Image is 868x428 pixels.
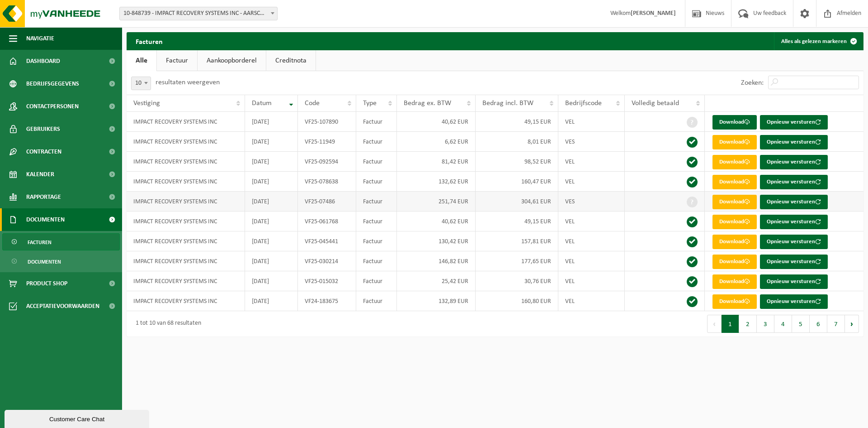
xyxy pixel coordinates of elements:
span: Navigatie [26,27,54,50]
td: VF25-045441 [298,231,356,251]
td: IMPACT RECOVERY SYSTEMS INC [127,212,245,231]
button: Opnieuw versturen [760,175,828,189]
td: IMPACT RECOVERY SYSTEMS INC [127,112,245,132]
label: Zoeken: [741,79,764,87]
td: VEL [558,172,625,192]
td: VES [558,132,625,152]
td: 177,65 EUR [476,251,558,271]
td: IMPACT RECOVERY SYSTEMS INC [127,271,245,291]
td: VES [558,192,625,212]
td: 304,61 EUR [476,192,558,212]
td: [DATE] [245,132,298,152]
span: Documenten [28,253,61,270]
button: Opnieuw versturen [760,195,828,209]
span: Documenten [26,208,65,231]
a: Download [712,175,757,189]
a: Download [712,115,757,130]
td: VEL [558,212,625,231]
button: 2 [739,315,757,333]
td: VEL [558,251,625,271]
button: 1 [722,315,739,333]
td: IMPACT RECOVERY SYSTEMS INC [127,231,245,251]
td: Factuur [356,112,397,132]
span: Acceptatievoorwaarden [26,295,99,317]
td: [DATE] [245,112,298,132]
td: 98,52 EUR [476,152,558,172]
a: Download [712,135,757,149]
td: VF25-015032 [298,271,356,291]
iframe: chat widget [5,408,151,428]
label: resultaten weergeven [156,79,220,86]
button: Opnieuw versturen [760,155,828,169]
a: Factuur [157,50,197,71]
button: 5 [792,315,810,333]
span: Contactpersonen [26,95,79,118]
td: [DATE] [245,152,298,172]
td: 160,47 EUR [476,172,558,192]
a: Download [712,294,757,309]
span: 10-848739 - IMPACT RECOVERY SYSTEMS INC - AARSCHOT [119,7,278,20]
td: [DATE] [245,271,298,291]
td: IMPACT RECOVERY SYSTEMS INC [127,172,245,192]
button: Opnieuw versturen [760,235,828,249]
span: 10-848739 - IMPACT RECOVERY SYSTEMS INC - AARSCHOT [120,7,277,20]
a: Download [712,155,757,169]
button: 7 [827,315,845,333]
span: Bedrijfsgegevens [26,72,79,95]
td: IMPACT RECOVERY SYSTEMS INC [127,132,245,152]
td: VEL [558,152,625,172]
a: Download [712,235,757,249]
span: Contracten [26,140,61,163]
td: 130,42 EUR [397,231,475,251]
button: Opnieuw versturen [760,294,828,309]
td: 6,62 EUR [397,132,475,152]
a: Creditnota [266,50,316,71]
td: VF25-107890 [298,112,356,132]
td: 30,76 EUR [476,271,558,291]
td: IMPACT RECOVERY SYSTEMS INC [127,251,245,271]
td: [DATE] [245,291,298,311]
td: VEL [558,291,625,311]
td: VF25-030214 [298,251,356,271]
td: Factuur [356,132,397,152]
span: 10 [132,77,151,90]
td: VF25-061768 [298,212,356,231]
button: 3 [757,315,774,333]
span: Bedrag ex. BTW [404,100,451,107]
td: 81,42 EUR [397,152,475,172]
span: Type [363,100,377,107]
td: VF25-11949 [298,132,356,152]
td: VF24-183675 [298,291,356,311]
td: 146,82 EUR [397,251,475,271]
td: 25,42 EUR [397,271,475,291]
a: Documenten [2,253,120,270]
span: Product Shop [26,272,67,295]
td: 49,15 EUR [476,112,558,132]
span: Vestiging [133,100,160,107]
td: 251,74 EUR [397,192,475,212]
button: Opnieuw versturen [760,115,828,130]
span: Dashboard [26,50,60,72]
span: Gebruikers [26,118,60,140]
button: Opnieuw versturen [760,274,828,289]
td: VF25-078638 [298,172,356,192]
a: Alle [127,50,156,71]
button: 6 [810,315,827,333]
span: Bedrijfscode [565,100,602,107]
td: Factuur [356,172,397,192]
span: Facturen [28,234,52,251]
span: Datum [252,100,272,107]
button: Opnieuw versturen [760,135,828,149]
td: VEL [558,231,625,251]
td: 157,81 EUR [476,231,558,251]
span: Rapportage [26,186,61,208]
td: Factuur [356,231,397,251]
td: [DATE] [245,172,298,192]
td: Factuur [356,271,397,291]
td: Factuur [356,152,397,172]
strong: [PERSON_NAME] [631,10,676,17]
td: VF25-092594 [298,152,356,172]
a: Download [712,255,757,269]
